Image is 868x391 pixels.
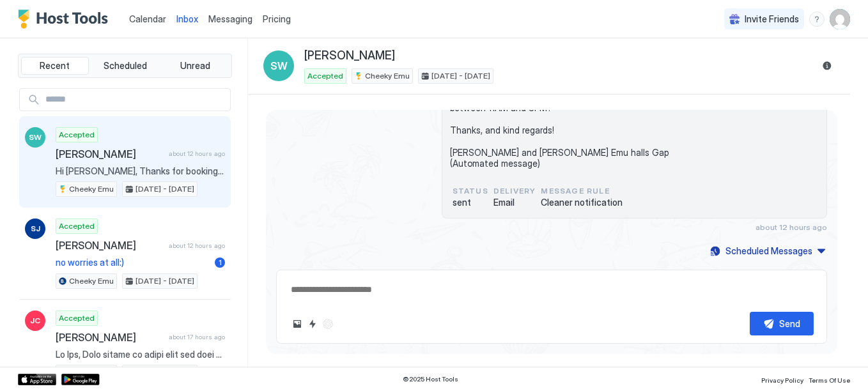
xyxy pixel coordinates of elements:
[450,68,819,169] span: Hi team, We just got a new booking starting [DATE]. Can you please clean our place on [DATE] betw...
[745,13,799,25] span: Invite Friends
[56,148,164,160] span: [PERSON_NAME]
[304,49,395,63] span: [PERSON_NAME]
[169,149,225,158] span: about 12 hours ago
[59,312,95,324] span: Accepted
[830,9,850,29] div: User profile
[129,13,166,24] span: Calendar
[219,257,222,267] span: 1
[809,11,825,27] div: menu
[725,244,812,257] div: Scheduled Messages
[453,185,488,197] span: status
[69,275,114,287] span: Cheeky Emu
[61,374,100,385] a: Google Play Store
[56,349,225,360] span: Lo Ips, Dolo sitame co adipi elit sed doei tem inci utla etdoloremag aliqu enim admi. Ven qui nos...
[453,197,488,208] span: sent
[136,275,194,287] span: [DATE] - [DATE]
[208,13,252,24] span: Messaging
[161,57,229,75] button: Unread
[307,70,343,82] span: Accepted
[56,331,164,344] span: [PERSON_NAME]
[541,185,623,197] span: Message Rule
[21,57,89,75] button: Recent
[270,58,288,73] span: SW
[40,89,230,111] input: Input Field
[756,222,827,232] span: about 12 hours ago
[493,185,536,197] span: Delivery
[305,316,320,332] button: Quick reply
[819,58,835,73] button: Reservation information
[136,183,194,195] span: [DATE] - [DATE]
[493,197,536,208] span: Email
[180,60,210,72] span: Unread
[541,197,623,208] span: Cleaner notification
[761,376,803,384] span: Privacy Policy
[750,312,814,335] button: Send
[18,10,114,29] a: Host Tools Logo
[176,12,198,26] a: Inbox
[708,242,827,259] button: Scheduled Messages
[91,57,159,75] button: Scheduled
[403,375,458,383] span: © 2025 Host Tools
[59,129,95,141] span: Accepted
[761,372,803,386] a: Privacy Policy
[129,12,166,26] a: Calendar
[365,70,410,82] span: Cheeky Emu
[809,372,850,386] a: Terms Of Use
[18,374,56,385] a: App Store
[31,223,40,234] span: SJ
[56,257,210,268] span: no worries at all:)
[40,60,70,72] span: Recent
[56,239,164,252] span: [PERSON_NAME]
[30,315,40,326] span: JC
[29,132,42,143] span: SW
[104,60,147,72] span: Scheduled
[169,333,225,341] span: about 17 hours ago
[779,317,800,330] div: Send
[809,376,850,384] span: Terms Of Use
[176,13,198,24] span: Inbox
[18,54,232,78] div: tab-group
[69,183,114,195] span: Cheeky Emu
[263,13,291,25] span: Pricing
[59,220,95,232] span: Accepted
[13,348,43,378] iframe: Intercom live chat
[290,316,305,332] button: Upload image
[208,12,252,26] a: Messaging
[169,241,225,250] span: about 12 hours ago
[431,70,490,82] span: [DATE] - [DATE]
[56,165,225,177] span: Hi [PERSON_NAME], Thanks for booking our place, we can't wait to have you stay and explore the Gr...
